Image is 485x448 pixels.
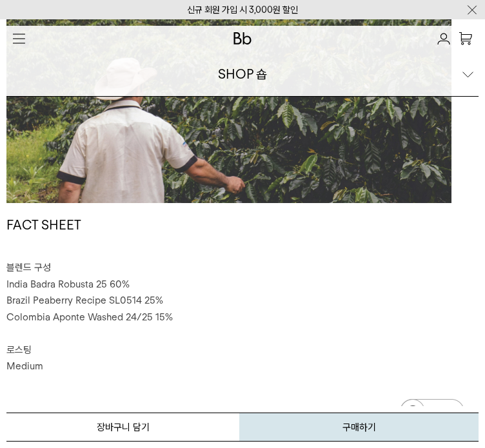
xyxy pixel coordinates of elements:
span: Colombia Aponte Washed 24/25 15% [6,311,173,323]
div: SHOP 숍 [218,65,267,83]
span: 블렌드 구성 [6,262,51,273]
span: ⠀ [6,327,14,339]
button: 장바구니 담기 [6,413,239,442]
img: 카카오톡 채널 1:1 채팅 버튼 [399,398,466,429]
button: 구매하기 [239,413,479,442]
img: 몰트 [6,10,451,203]
span: 로스팅 [6,344,32,356]
a: 신규 회원 가입 시 3,000원 할인 [187,5,298,15]
img: 로고 [233,32,252,44]
span: India Badra Robusta 25 60% [6,278,130,290]
h1: FACT SHEET [6,216,479,260]
span: Medium [6,360,43,372]
span: Brazil Peaberry Recipe SL0514 25% [6,295,163,306]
